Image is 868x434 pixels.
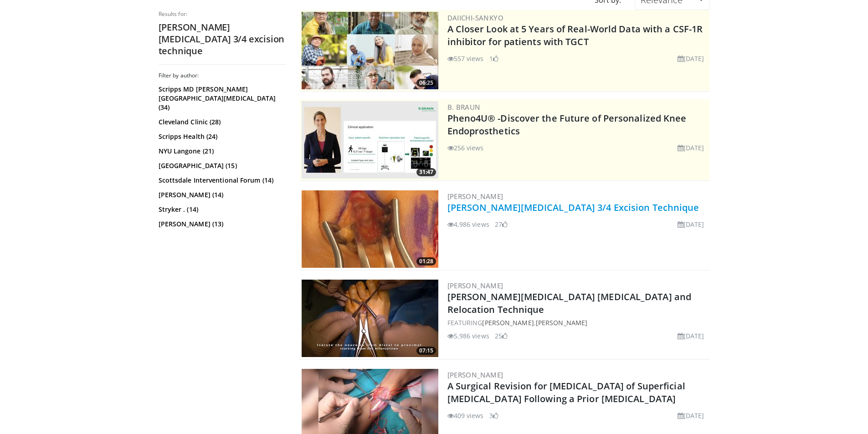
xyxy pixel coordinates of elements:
li: 5,986 views [447,331,489,341]
a: [PERSON_NAME] (13) [159,220,284,229]
a: [PERSON_NAME] [482,318,534,327]
h3: Filter by author: [159,72,286,79]
span: 06:25 [416,79,436,87]
a: [PERSON_NAME] [536,318,587,327]
img: 93c22cae-14d1-47f0-9e4a-a244e824b022.png.300x170_q85_crop-smart_upscale.jpg [302,12,438,89]
li: 3 [489,411,498,420]
a: Daiichi-Sankyo [447,13,504,22]
li: 256 views [447,143,484,153]
span: 31:47 [416,168,436,176]
img: 42cb2589-ede3-4ce9-bf09-25f2d5a5764f.300x170_q85_crop-smart_upscale.jpg [302,190,438,268]
a: A Closer Look at 5 Years of Real-World Data with a CSF-1R inhibitor for patients with TGCT [447,23,703,48]
a: 06:25 [302,12,438,89]
h2: [PERSON_NAME][MEDICAL_DATA] 3/4 excision technique [159,21,286,57]
a: NYU Langone (21) [159,147,284,156]
p: Results for: [159,10,286,18]
img: 2c749dd2-eaed-4ec0-9464-a41d4cc96b76.300x170_q85_crop-smart_upscale.jpg [302,101,438,179]
li: 1 [489,54,498,63]
a: Pheno4U® -Discover the Future of Personalized Knee Endoprosthetics [447,112,687,137]
li: [DATE] [678,331,704,341]
li: 557 views [447,54,484,63]
li: 27 [495,220,508,229]
a: Scottsdale Interventional Forum (14) [159,176,284,185]
a: Stryker . (14) [159,205,284,214]
a: [PERSON_NAME][MEDICAL_DATA] [MEDICAL_DATA] and Relocation Technique [447,291,692,316]
div: FEATURING , [447,318,708,327]
li: 409 views [447,411,484,420]
li: [DATE] [678,411,704,420]
a: Cleveland Clinic (28) [159,117,284,127]
a: Scripps Health (24) [159,132,284,141]
li: [DATE] [678,220,704,229]
a: [PERSON_NAME] (14) [159,190,284,199]
img: 65495be8-146b-49f4-a15a-37d77e617c37.300x170_q85_crop-smart_upscale.jpg [302,280,438,357]
a: Scripps MD [PERSON_NAME][GEOGRAPHIC_DATA][MEDICAL_DATA] (34) [159,85,284,112]
a: 07:15 [302,280,438,357]
a: [GEOGRAPHIC_DATA] (15) [159,161,284,170]
a: 31:47 [302,101,438,179]
a: B. Braun [447,102,481,112]
a: [PERSON_NAME] [447,281,503,290]
li: [DATE] [678,143,704,153]
a: [PERSON_NAME][MEDICAL_DATA] 3/4 Excision Technique [447,201,699,214]
li: 25 [495,331,508,341]
li: 4,986 views [447,220,489,229]
a: 01:28 [302,190,438,268]
a: [PERSON_NAME] [447,370,503,379]
span: 07:15 [416,347,436,355]
a: [PERSON_NAME] [447,192,503,201]
a: A Surgical Revision for [MEDICAL_DATA] of Superficial [MEDICAL_DATA] Following a Prior [MEDICAL_D... [447,380,685,405]
span: 01:28 [416,257,436,266]
li: [DATE] [678,54,704,63]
